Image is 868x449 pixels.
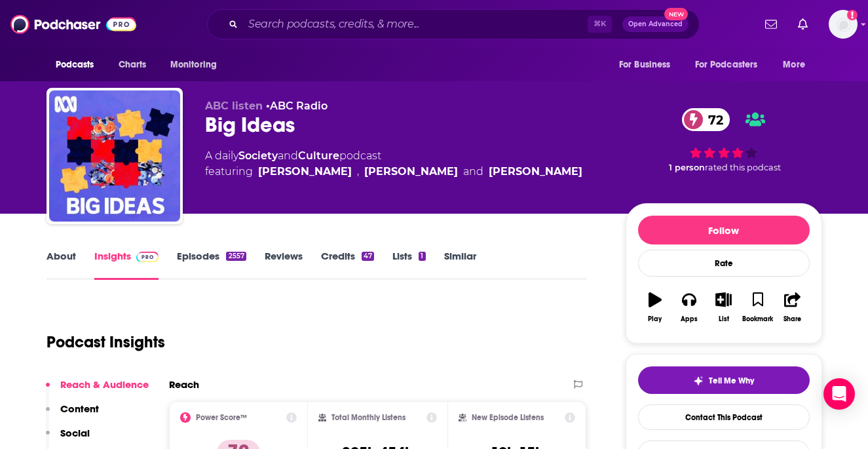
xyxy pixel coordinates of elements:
button: Bookmark [741,284,775,331]
a: Show notifications dropdown [793,13,813,35]
span: , [357,164,359,180]
span: Podcasts [56,56,94,74]
a: Credits47 [321,250,374,280]
div: Apps [681,315,698,323]
div: 1 [419,252,425,261]
h1: Podcast Insights [47,332,165,352]
p: Content [60,402,99,415]
span: and [463,164,483,180]
div: [PERSON_NAME] [489,164,582,180]
button: Share [775,284,809,331]
button: open menu [161,52,234,77]
h2: Total Monthly Listens [331,413,406,422]
span: Logged in as zeke_lerner [829,10,858,39]
button: Reach & Audience [46,378,149,402]
a: InsightsPodchaser Pro [94,250,159,280]
button: Content [46,402,99,427]
span: More [783,56,805,74]
span: 1 person [669,163,705,172]
a: 72 [682,108,730,131]
h2: Power Score™ [196,413,247,422]
div: Search podcasts, credits, & more... [207,9,700,39]
div: Rate [638,250,810,277]
button: open menu [774,52,821,77]
span: Tell Me Why [709,376,754,386]
div: List [719,315,729,323]
img: Podchaser Pro [136,252,159,262]
div: 72 1 personrated this podcast [626,100,822,181]
span: ABC listen [205,100,263,112]
a: Contact This Podcast [638,404,810,430]
span: • [266,100,328,112]
a: Similar [444,250,476,280]
span: ⌘ K [588,16,612,33]
h2: Reach [169,378,199,391]
div: Share [783,315,801,323]
span: New [664,8,688,20]
svg: Add a profile image [847,10,858,20]
p: Social [60,427,90,439]
button: Apps [672,284,706,331]
button: open menu [47,52,111,77]
span: 72 [695,108,730,131]
h2: New Episode Listens [472,413,544,422]
input: Search podcasts, credits, & more... [243,14,588,35]
button: open menu [687,52,777,77]
button: Show profile menu [829,10,858,39]
img: Podchaser - Follow, Share and Rate Podcasts [10,12,136,37]
a: Charts [110,52,155,77]
a: Show notifications dropdown [760,13,782,35]
a: Reviews [265,250,303,280]
a: Paul Barclay [258,164,352,180]
a: About [47,250,76,280]
div: A daily podcast [205,148,582,180]
a: Lists1 [392,250,425,280]
span: For Podcasters [695,56,758,74]
span: Open Advanced [628,21,683,28]
button: Play [638,284,672,331]
div: Bookmark [742,315,773,323]
button: List [706,284,740,331]
span: and [278,149,298,162]
div: [PERSON_NAME] [364,164,458,180]
button: open menu [610,52,687,77]
span: Monitoring [170,56,217,74]
img: Big Ideas [49,90,180,222]
span: rated this podcast [705,163,781,172]
p: Reach & Audience [60,378,149,391]
img: User Profile [829,10,858,39]
img: tell me why sparkle [693,376,704,386]
button: Open AdvancedNew [622,16,689,32]
div: Play [648,315,662,323]
div: Open Intercom Messenger [823,378,855,410]
a: Society [238,149,278,162]
span: For Business [619,56,671,74]
a: Culture [298,149,339,162]
div: 2557 [226,252,246,261]
button: tell me why sparkleTell Me Why [638,366,810,394]
a: Episodes2557 [177,250,246,280]
span: Charts [119,56,147,74]
button: Follow [638,216,810,244]
div: 47 [362,252,374,261]
a: ABC Radio [270,100,328,112]
span: featuring [205,164,582,180]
